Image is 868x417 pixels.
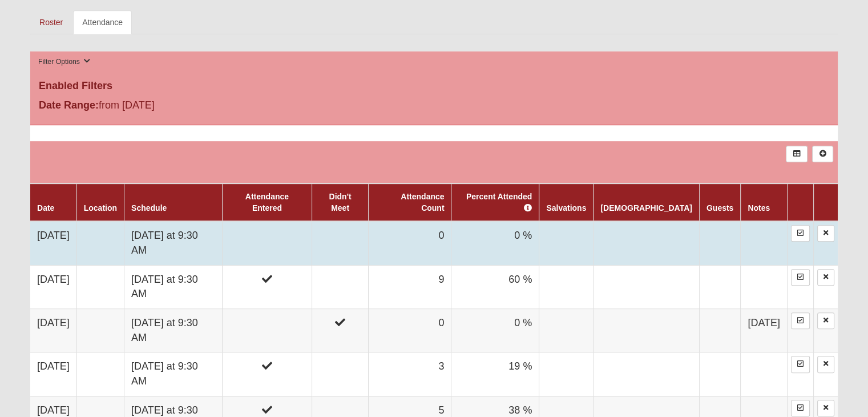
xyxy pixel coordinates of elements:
[451,221,539,265] td: 0 %
[30,265,76,308] td: [DATE]
[451,309,539,352] td: 0 %
[466,192,532,212] a: Percent Attended
[369,352,451,396] td: 3
[39,98,99,113] label: Date Range:
[748,203,770,212] a: Notes
[786,146,807,162] a: Export to Excel
[451,265,539,308] td: 60 %
[817,225,834,242] a: Delete
[73,10,132,34] a: Attendance
[791,312,810,329] a: Enter Attendance
[39,80,829,93] h4: Enabled Filters
[124,265,223,308] td: [DATE] at 9:30 AM
[37,203,54,212] a: Date
[30,10,72,34] a: Roster
[451,352,539,396] td: 19 %
[699,183,740,221] th: Guests
[594,183,699,221] th: [DEMOGRAPHIC_DATA]
[124,309,223,352] td: [DATE] at 9:30 AM
[791,269,810,286] a: Enter Attendance
[131,203,167,212] a: Schedule
[791,356,810,372] a: Enter Attendance
[124,352,223,396] td: [DATE] at 9:30 AM
[30,352,76,396] td: [DATE]
[329,192,351,212] a: Didn't Meet
[791,225,810,242] a: Enter Attendance
[369,309,451,352] td: 0
[30,221,76,265] td: [DATE]
[245,192,289,212] a: Attendance Entered
[84,203,117,212] a: Location
[35,56,94,68] button: Filter Options
[817,269,834,286] a: Delete
[124,221,223,265] td: [DATE] at 9:30 AM
[369,265,451,308] td: 9
[401,192,444,212] a: Attendance Count
[30,98,300,116] div: from [DATE]
[817,356,834,372] a: Delete
[741,309,788,352] td: [DATE]
[539,183,594,221] th: Salvations
[817,312,834,329] a: Delete
[369,221,451,265] td: 0
[812,146,833,162] a: Alt+N
[30,309,76,352] td: [DATE]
